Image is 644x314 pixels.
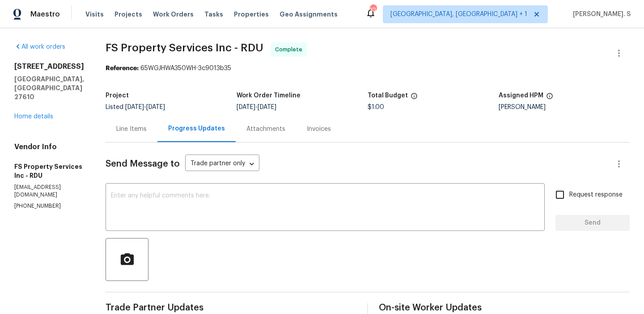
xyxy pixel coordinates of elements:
h5: FS Property Services Inc - RDU [14,162,84,180]
h5: Total Budget [368,92,408,99]
span: [GEOGRAPHIC_DATA], [GEOGRAPHIC_DATA] + 1 [390,10,527,19]
a: Home details [14,113,53,120]
h5: Project [106,92,129,99]
span: FS Property Services Inc - RDU [106,42,263,53]
p: [PHONE_NUMBER] [14,202,84,210]
span: Request response [569,190,623,200]
a: All work orders [14,44,65,50]
span: [DATE] [146,104,165,110]
span: Projects [114,10,142,19]
h2: [STREET_ADDRESS] [14,62,84,71]
span: On-site Worker Updates [379,303,630,312]
div: 65WGJHWA350WH-3c9013b35 [106,64,630,73]
span: - [125,104,165,110]
h4: Vendor Info [14,142,84,151]
span: Complete [275,45,306,54]
span: [DATE] [237,104,255,110]
h5: Work Order Timeline [237,92,301,99]
span: [DATE] [258,104,276,110]
b: Reference: [106,65,139,71]
span: - [237,104,276,110]
span: Work Orders [153,10,194,19]
span: Tasks [204,11,223,17]
div: Trade partner only [185,157,259,172]
h5: [GEOGRAPHIC_DATA], [GEOGRAPHIC_DATA] 27610 [14,75,84,101]
span: [PERSON_NAME]. S [569,10,631,19]
span: $1.00 [368,104,384,110]
span: Properties [234,10,269,19]
span: Geo Assignments [280,10,338,19]
span: The hpm assigned to this work order. [546,92,553,104]
span: The total cost of line items that have been proposed by Opendoor. This sum includes line items th... [411,92,418,104]
div: Attachments [246,125,285,134]
div: Progress Updates [168,124,225,133]
span: Trade Partner Updates [106,303,356,312]
span: Send Message to [106,159,180,168]
p: [EMAIL_ADDRESS][DOMAIN_NAME] [14,184,84,199]
div: Invoices [307,125,331,134]
span: Maestro [30,10,60,19]
span: [DATE] [125,104,144,110]
div: 10 [370,5,376,14]
span: Listed [106,104,165,110]
div: [PERSON_NAME] [499,104,630,110]
h5: Assigned HPM [499,92,543,99]
div: Line Items [116,125,147,134]
span: Visits [85,10,104,19]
